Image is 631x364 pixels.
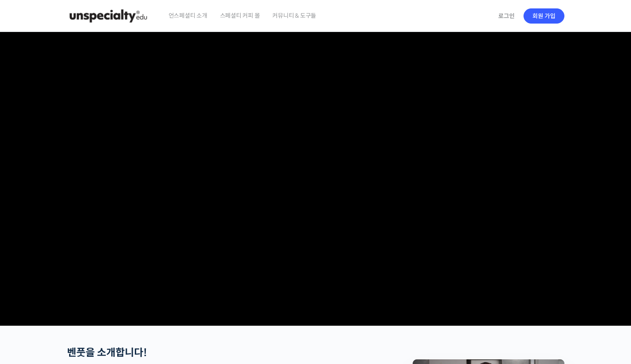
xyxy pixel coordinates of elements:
[67,347,368,359] h2: 벤풋을 소개합니다!
[524,8,564,24] a: 회원 가입
[493,6,520,26] a: 로그인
